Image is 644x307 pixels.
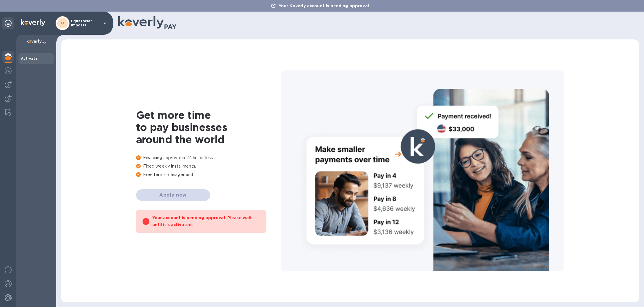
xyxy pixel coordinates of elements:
[61,21,65,25] b: EI
[21,56,38,61] b: Activate
[276,3,373,9] p: Your Koverly account is pending approval.
[136,163,281,169] p: Fixed weekly installments.
[71,19,100,27] p: Equatorian Imports
[136,172,281,178] p: Free terms management.
[136,109,281,146] h1: Get more time to pay businesses around the world
[5,67,12,74] img: Foreign exchange
[21,19,45,26] img: Logo
[136,155,281,161] p: Financing approval in 24 hrs or less.
[152,215,252,227] b: Your account is pending approval. Please wait until it’s activated.
[2,17,14,29] div: Unpin categories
